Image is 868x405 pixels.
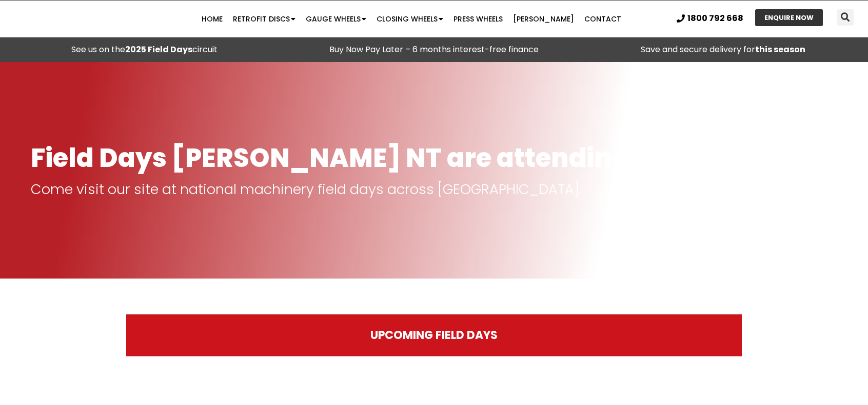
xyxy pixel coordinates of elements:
[147,330,721,341] h2: UPCOMING FIELD DAYS
[125,44,192,55] a: 2025 Field Days
[755,44,805,55] strong: this season
[837,9,854,26] div: Search
[31,3,133,35] img: Ryan NT logo
[584,42,863,57] p: Save and secure delivery for
[31,144,837,172] h1: Field Days [PERSON_NAME] NT are attending
[764,14,814,21] span: ENQUIRE NOW
[371,9,448,29] a: Closing Wheels
[579,9,626,29] a: Contact
[448,9,508,29] a: Press Wheels
[508,9,579,29] a: [PERSON_NAME]
[228,9,301,29] a: Retrofit Discs
[196,9,228,29] a: Home
[755,9,823,26] a: ENQUIRE NOW
[168,9,655,29] nav: Menu
[687,14,743,23] span: 1800 792 668
[5,42,284,57] div: See us on the circuit
[31,182,837,197] p: Come visit our site at national machinery field days across [GEOGRAPHIC_DATA].
[301,9,371,29] a: Gauge Wheels
[677,14,743,23] a: 1800 792 668
[294,42,574,57] p: Buy Now Pay Later – 6 months interest-free finance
